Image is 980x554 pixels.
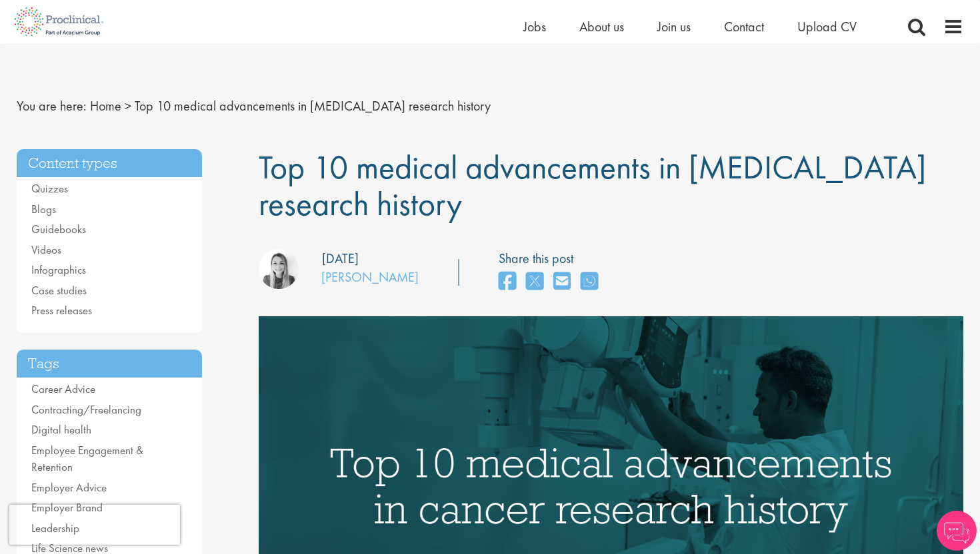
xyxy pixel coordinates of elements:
a: Employee Engagement & Retention [31,443,143,475]
a: [PERSON_NAME] [321,268,419,286]
a: share on whats app [581,268,598,296]
a: Employer Advice [31,480,107,495]
span: > [125,97,131,115]
a: Contact [724,18,764,35]
a: share on facebook [499,268,516,296]
a: breadcrumb link [90,97,121,115]
a: Join us [657,18,691,35]
div: [DATE] [322,249,359,268]
img: Hannah Burke [259,249,299,289]
a: share on twitter [526,268,543,296]
a: share on email [553,268,571,296]
a: Contracting/Freelancing [31,402,141,417]
a: Infographics [31,262,86,277]
img: Chatbot [937,511,977,551]
h3: Tags [17,350,202,378]
a: Quizzes [31,181,68,196]
span: Top 10 medical advancements in [MEDICAL_DATA] research history [135,97,491,115]
iframe: reCAPTCHA [9,505,180,545]
span: You are here: [17,97,87,115]
label: Share this post [499,249,605,268]
a: Career Advice [31,382,95,396]
a: Digital health [31,422,91,437]
a: Videos [31,242,61,257]
a: Upload CV [797,18,857,35]
h3: Content types [17,149,202,178]
a: Guidebooks [31,222,86,236]
a: Press releases [31,303,92,318]
a: Employer Brand [31,500,103,515]
span: Top 10 medical advancements in [MEDICAL_DATA] research history [259,146,926,225]
a: Case studies [31,283,87,298]
a: Blogs [31,202,56,216]
a: About us [579,18,624,35]
a: Jobs [523,18,546,35]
